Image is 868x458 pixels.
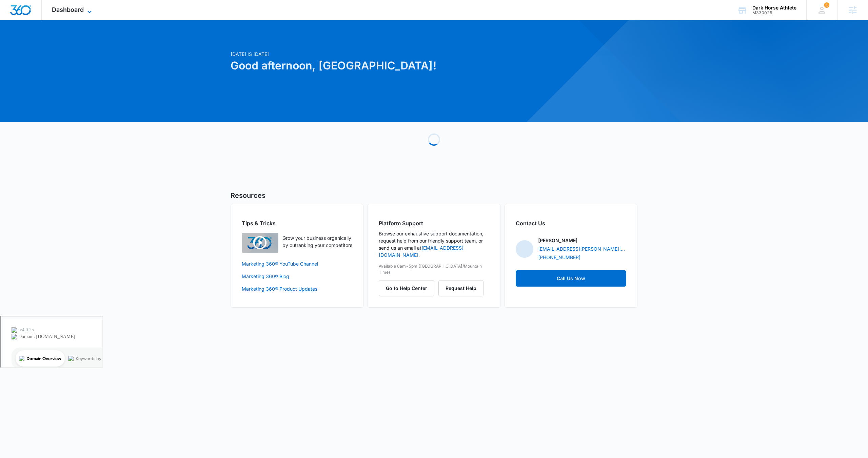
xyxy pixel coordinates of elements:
[18,39,24,45] img: tab_domain_overview_orange.svg
[379,285,438,291] a: Go to Help Center
[516,270,626,287] a: Call Us Now
[242,233,278,253] img: Quick Overview Video
[538,237,577,244] p: [PERSON_NAME]
[824,2,829,8] span: 1
[752,11,796,15] div: account id
[752,5,796,11] div: account name
[67,39,73,45] img: tab_keywords_by_traffic_grey.svg
[516,219,626,227] h2: Contact Us
[19,11,33,16] div: v 4.0.25
[231,190,637,201] h5: Resources
[379,280,434,296] button: Go to Help Center
[538,245,626,252] a: [EMAIL_ADDRESS][PERSON_NAME][DOMAIN_NAME]
[538,254,580,261] a: [PHONE_NUMBER]
[379,230,489,258] p: Browse our exhaustive support documentation, request help from our friendly support team, or send...
[231,58,499,74] h1: Good afternoon, [GEOGRAPHIC_DATA]!
[516,240,533,258] img: Cheyenne von Hoene
[438,280,484,296] button: Request Help
[242,219,352,227] h2: Tips & Tricks
[18,18,75,23] div: Domain: [DOMAIN_NAME]
[11,18,16,23] img: website_grey.svg
[26,40,61,44] div: Domain Overview
[379,263,489,275] p: Available 8am-5pm ([GEOGRAPHIC_DATA]/Mountain Time)
[52,6,84,13] span: Dashboard
[379,219,489,227] h2: Platform Support
[242,273,352,280] a: Marketing 360® Blog
[282,234,352,249] p: Grow your business organically by outranking your competitors
[824,2,829,8] div: notifications count
[242,285,352,292] a: Marketing 360® Product Updates
[75,40,114,44] div: Keywords by Traffic
[242,260,352,267] a: Marketing 360® YouTube Channel
[438,285,484,291] a: Request Help
[11,11,16,16] img: logo_orange.svg
[231,50,499,58] p: [DATE] is [DATE]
